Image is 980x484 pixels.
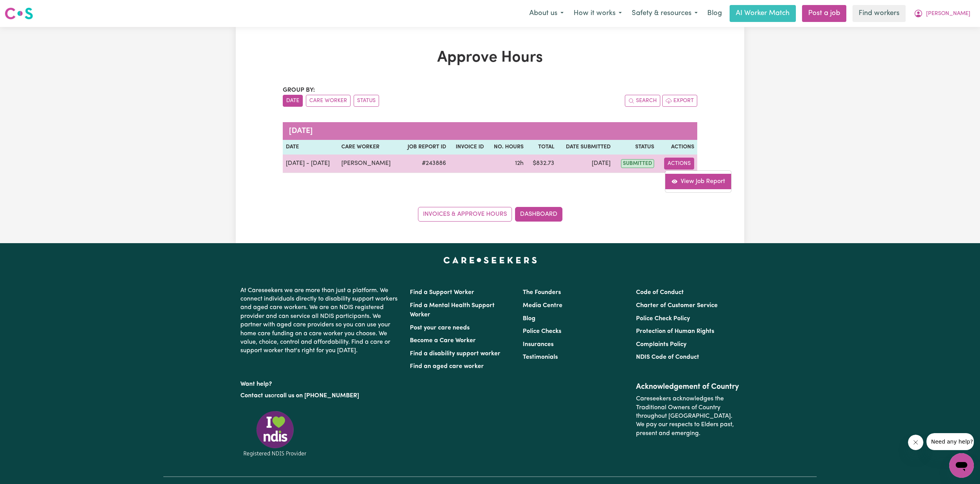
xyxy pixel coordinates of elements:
iframe: Message from company [926,433,974,450]
a: Blog [703,5,727,22]
span: [PERSON_NAME] [926,10,970,18]
button: sort invoices by care worker [306,95,351,107]
span: submitted [621,159,654,168]
img: Registered NDIS provider [240,410,310,458]
a: Dashboard [515,207,562,222]
button: Safety & resources [627,5,703,22]
td: $ 832.73 [527,155,557,173]
a: Find a Mental Health Support Worker [410,302,495,318]
iframe: Close message [908,435,923,450]
h2: Acknowledgement of Country [636,382,740,392]
th: Total [527,140,557,155]
a: Find workers [852,5,906,22]
a: Careseekers home page [443,257,537,263]
button: How it works [569,5,627,22]
th: Job Report ID [399,140,449,155]
a: call us on [PHONE_NUMBER] [277,393,359,399]
a: NDIS Code of Conduct [636,354,699,360]
a: Charter of Customer Service [636,302,718,309]
p: Careseekers acknowledges the Traditional Owners of Country throughout [GEOGRAPHIC_DATA]. We pay o... [636,392,740,441]
h1: Approve Hours [283,49,697,67]
th: Invoice ID [449,140,487,155]
a: Post a job [802,5,846,22]
a: Find a disability support worker [410,351,500,357]
a: Invoices & Approve Hours [418,207,512,222]
p: Want help? [240,377,401,388]
a: Insurances [523,341,554,348]
a: Blog [523,316,535,322]
a: Careseekers logo [5,5,33,22]
a: Media Centre [523,302,562,309]
iframe: Button to launch messaging window [949,453,974,478]
img: Careseekers logo [5,7,33,20]
a: Protection of Human Rights [636,328,714,334]
button: Actions [664,158,694,170]
a: AI Worker Match [730,5,796,22]
a: Testimonials [523,354,558,360]
a: Post your care needs [410,325,470,331]
td: # 243886 [399,155,449,173]
a: Become a Care Worker [410,338,476,344]
td: [DATE] [557,155,614,173]
caption: [DATE] [283,122,697,140]
div: Actions [665,170,732,193]
a: Police Check Policy [636,316,690,322]
p: At Careseekers we are more than just a platform. We connect individuals directly to disability su... [240,283,401,358]
button: sort invoices by date [283,95,303,107]
th: Actions [657,140,697,155]
p: or [240,388,401,403]
button: Export [662,95,697,107]
a: Find a Support Worker [410,289,474,296]
span: 12 hours [515,160,524,166]
th: Status [614,140,657,155]
button: My Account [909,5,975,22]
button: Search [625,95,660,107]
button: sort invoices by paid status [354,95,379,107]
a: Code of Conduct [636,289,684,296]
td: [DATE] - [DATE] [283,155,338,173]
a: View job report 243886 [665,174,731,189]
a: Police Checks [523,328,561,334]
button: About us [524,5,569,22]
th: Date [283,140,338,155]
th: No. Hours [487,140,527,155]
td: [PERSON_NAME] [338,155,399,173]
th: Care worker [338,140,399,155]
a: The Founders [523,289,561,296]
th: Date Submitted [557,140,614,155]
span: Group by: [283,87,315,93]
a: Contact us [240,393,271,399]
a: Find an aged care worker [410,363,484,370]
a: Complaints Policy [636,341,686,348]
